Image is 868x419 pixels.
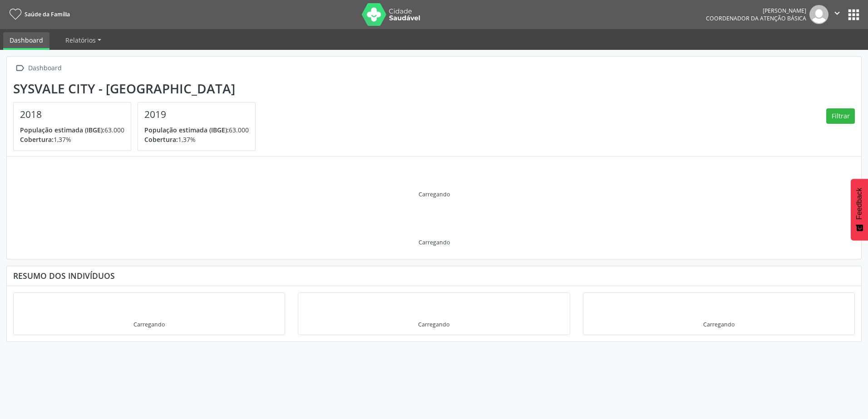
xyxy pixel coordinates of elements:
[20,126,104,134] span: População estimada (IBGE):
[65,36,96,44] span: Relatórios
[20,135,124,144] p: 1,37%
[419,239,450,246] div: Carregando
[703,321,735,328] div: Carregando
[3,32,49,50] a: Dashboard
[144,125,249,135] p: 63.000
[809,5,829,24] img: img
[13,81,262,96] div: Sysvale City - [GEOGRAPHIC_DATA]
[26,62,63,75] div: Dashboard
[706,7,806,15] div: [PERSON_NAME]
[20,125,124,135] p: 63.000
[25,10,70,18] span: Saúde da Família
[144,135,249,144] p: 1,37%
[6,7,70,22] a: Saúde da Família
[832,8,842,18] i: 
[829,5,846,24] button: 
[20,109,124,120] h4: 2018
[133,321,165,328] div: Carregando
[13,271,855,281] div: Resumo dos indivíduos
[59,32,108,48] a: Relatórios
[144,109,249,120] h4: 2019
[13,62,63,75] a:  Dashboard
[826,108,855,124] button: Filtrar
[418,321,449,328] div: Carregando
[144,126,229,134] span: População estimada (IBGE):
[419,190,450,198] div: Carregando
[855,188,863,219] span: Feedback
[851,179,868,240] button: Feedback - Mostrar pesquisa
[846,7,862,23] button: apps
[706,15,806,22] span: Coordenador da Atenção Básica
[144,135,178,144] span: Cobertura:
[20,135,54,144] span: Cobertura:
[13,62,26,75] i: 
